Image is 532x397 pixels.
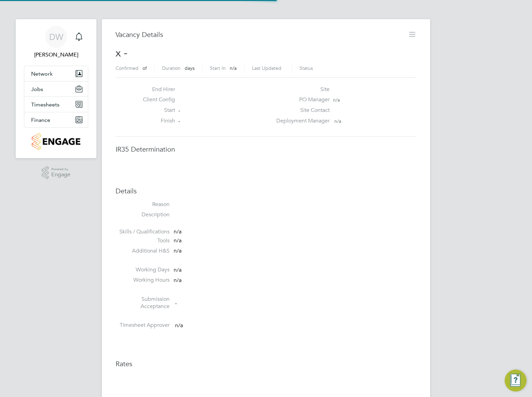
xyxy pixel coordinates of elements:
h3: Rates [116,359,416,368]
label: Reason [116,201,170,208]
span: - [178,107,180,114]
button: Jobs [24,81,88,97]
label: Skills / Qualifications [116,228,170,235]
span: Dan Wright [24,51,88,59]
img: countryside-properties-logo-retina.png [32,133,80,150]
label: Working Hours [116,277,170,284]
span: Network [31,71,53,77]
span: n/a [174,237,182,244]
h3: Details [116,187,416,195]
label: Working Days [116,266,170,273]
label: Confirmed [116,65,138,71]
a: Go to home page [24,133,88,150]
label: Deployment Manager [272,117,330,125]
h3: Vacancy Details [116,30,398,39]
label: Description [116,211,170,218]
button: Timesheets [24,97,88,112]
span: n/a [174,228,182,235]
span: n/a [333,97,340,103]
span: Timesheets [31,101,59,108]
span: days [185,65,195,71]
label: End Hirer [137,86,175,93]
span: of [143,65,147,71]
label: Duration [162,65,181,71]
label: Start [137,107,175,114]
span: n/a [174,277,182,284]
label: PO Manager [272,96,330,103]
label: Tools [116,237,170,244]
span: n/a [334,118,341,124]
span: - [175,299,177,306]
label: Status [300,65,313,71]
label: Site Contact [272,107,330,114]
label: Finish [137,117,175,125]
nav: Main navigation [16,19,96,158]
span: - [178,118,180,124]
span: Powered by [51,166,70,172]
a: Powered byEngage [42,166,71,179]
span: n/a [174,267,182,274]
h3: IR35 Determination [116,145,416,154]
button: Network [24,66,88,81]
label: Site [272,86,330,93]
span: Jobs [31,86,43,92]
a: DW[PERSON_NAME] [24,26,88,59]
span: n/a [174,247,182,254]
label: Timesheet Approver [116,322,170,329]
button: Engage Resource Center [505,370,527,392]
span: Finance [31,117,50,123]
span: x - [116,46,128,60]
label: Last Updated [252,65,281,71]
span: DW [49,33,63,41]
label: Additional H&S [116,247,170,255]
span: n/a [175,322,183,329]
label: Client Config [137,96,175,103]
button: Finance [24,112,88,127]
label: Start In [210,65,226,71]
span: n/a [230,65,237,71]
span: Engage [51,172,70,178]
label: Submission Acceptance [116,296,170,310]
